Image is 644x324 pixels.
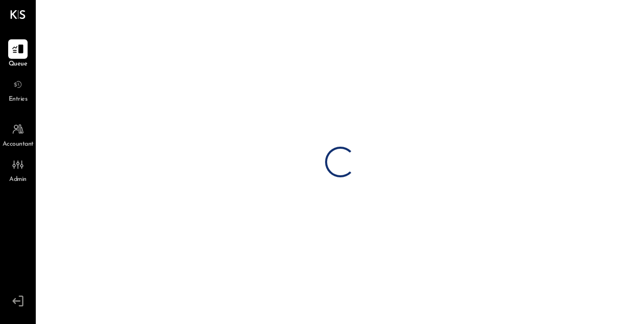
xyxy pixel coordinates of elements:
span: Accountant [3,140,34,149]
span: Admin [9,175,27,184]
a: Admin [1,155,35,184]
a: Queue [1,39,35,69]
a: Entries [1,75,35,104]
a: Accountant [1,120,35,149]
span: Queue [9,60,28,69]
span: Entries [9,95,28,104]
